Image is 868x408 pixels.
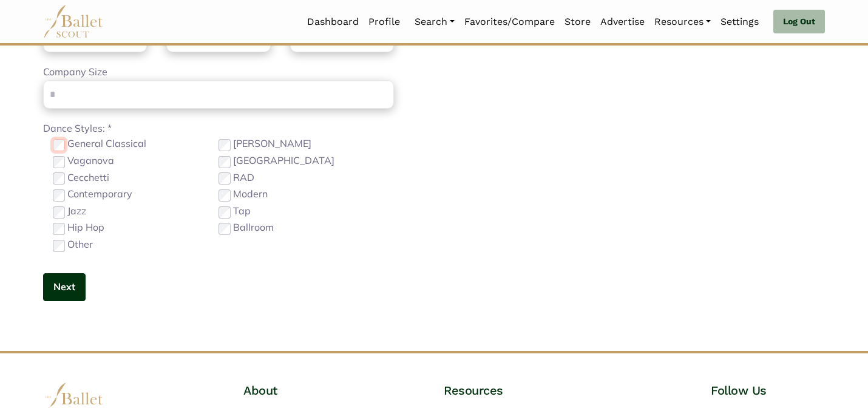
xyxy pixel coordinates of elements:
[459,9,560,35] a: Favorites/Compare
[595,9,649,35] a: Advertise
[67,237,93,253] label: Other
[410,9,459,35] a: Search
[649,9,716,35] a: Resources
[67,136,146,152] label: General Classical
[43,273,86,302] button: Next
[233,220,274,236] label: Ballroom
[67,186,132,202] label: Contemporary
[233,136,311,152] label: [PERSON_NAME]
[233,170,254,186] label: RAD
[67,153,114,169] label: Vaganova
[560,9,595,35] a: Store
[302,9,364,35] a: Dashboard
[43,64,107,80] label: Company Size
[444,382,625,398] h4: Resources
[67,203,86,219] label: Jazz
[43,121,112,137] label: Dance Styles: *
[67,220,104,236] label: Hip Hop
[233,203,251,219] label: Tap
[716,9,764,35] a: Settings
[711,382,825,398] h4: Follow Us
[233,186,268,202] label: Modern
[364,9,405,35] a: Profile
[233,153,334,169] label: [GEOGRAPHIC_DATA]
[773,10,825,34] a: Log Out
[67,170,109,186] label: Cecchetti
[243,382,358,398] h4: About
